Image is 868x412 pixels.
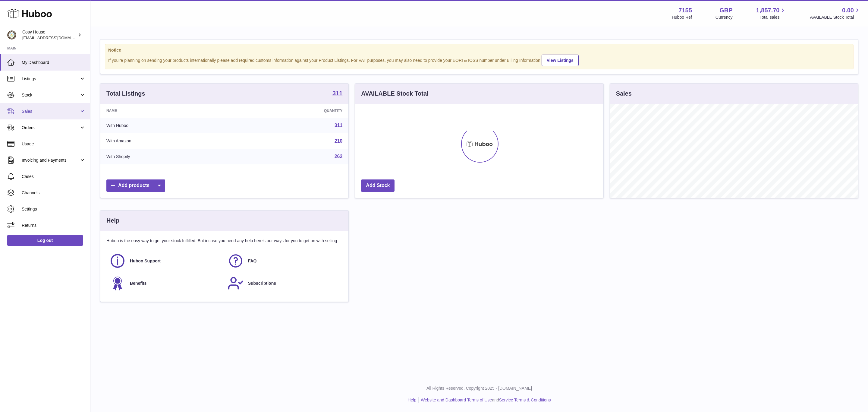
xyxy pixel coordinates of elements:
[22,60,86,65] span: My Dashboard
[228,253,340,269] a: FAQ
[756,6,787,20] a: 1,857.70 Total sales
[100,149,236,164] td: With Shopify
[421,398,492,402] a: Website and Dashboard Terms of Use
[22,35,89,40] span: [EMAIL_ADDRESS][DOMAIN_NAME]
[228,275,340,291] a: Subscriptions
[616,90,632,98] h3: Sales
[499,398,551,402] a: Service Terms & Conditions
[108,54,850,66] div: If you're planning on sending your products internationally please add required customs informati...
[335,123,343,128] a: 311
[100,133,236,149] td: With Amazon
[106,179,165,192] a: Add products
[672,14,692,20] div: Huboo Ref
[7,30,16,40] img: info@wholesomegoods.com
[22,92,79,98] span: Stock
[22,125,79,131] span: Orders
[106,238,342,244] p: Huboo is the easy way to get your stock fulfilled. But incase you need any help here's our ways f...
[106,90,145,98] h3: Total Listings
[22,141,86,147] span: Usage
[810,14,861,20] span: AVAILABLE Stock Total
[22,206,86,212] span: Settings
[22,29,77,41] div: Cosy House
[361,179,395,192] a: Add Stock
[22,223,86,228] span: Returns
[248,258,257,264] span: FAQ
[109,275,222,291] a: Benefits
[130,258,161,264] span: Huboo Support
[759,14,786,20] span: Total sales
[842,6,854,14] span: 0.00
[248,280,276,286] span: Subscriptions
[678,6,692,14] strong: 7155
[108,47,850,53] strong: Notice
[7,235,83,246] a: Log out
[419,397,551,403] li: and
[130,280,146,286] span: Benefits
[22,190,86,196] span: Channels
[22,174,86,179] span: Cases
[715,14,733,20] div: Currency
[335,138,343,144] a: 210
[236,104,349,118] th: Quantity
[332,90,342,97] a: 311
[756,6,780,14] span: 1,857.70
[332,90,342,96] strong: 311
[106,217,119,225] h3: Help
[22,76,79,82] span: Listings
[719,6,732,14] strong: GBP
[95,385,863,391] p: All Rights Reserved. Copyright 2025 - [DOMAIN_NAME]
[100,104,236,118] th: Name
[109,253,222,269] a: Huboo Support
[542,55,579,66] a: View Listings
[335,154,343,159] a: 262
[22,109,79,114] span: Sales
[22,157,79,163] span: Invoicing and Payments
[810,6,861,20] a: 0.00 AVAILABLE Stock Total
[361,90,428,98] h3: AVAILABLE Stock Total
[408,398,417,402] a: Help
[100,118,236,133] td: With Huboo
